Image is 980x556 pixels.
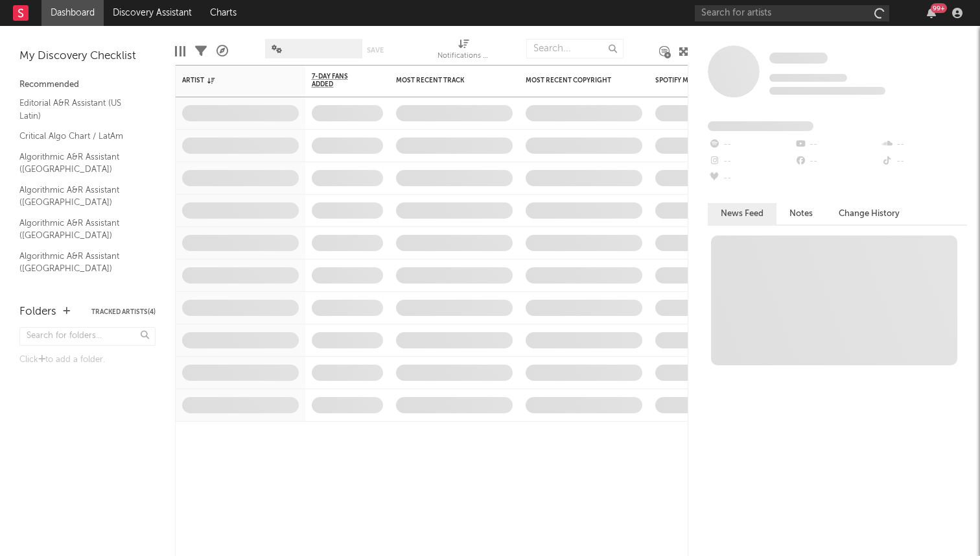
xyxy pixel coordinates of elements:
div: My Discovery Checklist [19,49,156,64]
div: Filters [195,32,207,70]
span: 0 fans last week [769,87,885,95]
a: Some Artist [769,52,828,65]
button: 99+ [927,8,936,18]
input: Search... [526,39,624,58]
div: -- [708,170,794,187]
span: Some Artist [769,53,828,64]
div: Most Recent Track [396,77,493,84]
div: Most Recent Copyright [526,77,623,84]
div: Edit Columns [175,32,185,70]
input: Search for folders... [19,327,156,346]
span: Tracking Since: [DATE] [769,74,847,82]
span: Fans Added by Platform [708,121,813,131]
div: -- [708,153,794,170]
button: Tracked Artists(4) [91,309,156,315]
a: Critical Algo Chart / LatAm [19,129,143,143]
a: Algorithmic A&R Assistant ([GEOGRAPHIC_DATA]) [19,249,143,276]
div: Click to add a folder. [19,352,156,368]
div: Notifications (Artist) [437,49,489,64]
div: -- [881,153,967,170]
div: 99 + [931,3,947,13]
a: Algorithmic A&R Assistant ([GEOGRAPHIC_DATA]) [19,150,143,176]
a: Algorithmic A&R Assistant ([GEOGRAPHIC_DATA]) [19,216,143,243]
div: -- [794,136,880,153]
button: News Feed [708,203,776,224]
div: Recommended [19,77,156,93]
div: -- [881,136,967,153]
div: -- [794,153,880,170]
span: 7-Day Fans Added [312,73,364,88]
button: Change History [826,203,913,224]
div: -- [708,136,794,153]
button: Save [367,47,384,54]
div: Notifications (Artist) [437,32,489,70]
a: Algorithmic A&R Assistant ([GEOGRAPHIC_DATA]) [19,183,143,210]
div: Folders [19,304,56,320]
a: Editorial A&R Assistant (US Latin) [19,96,143,123]
div: Spotify Monthly Listeners [655,77,752,84]
button: Notes [776,203,826,224]
div: Artist [182,77,279,84]
input: Search for artists [695,5,889,21]
div: A&R Pipeline [216,32,228,70]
